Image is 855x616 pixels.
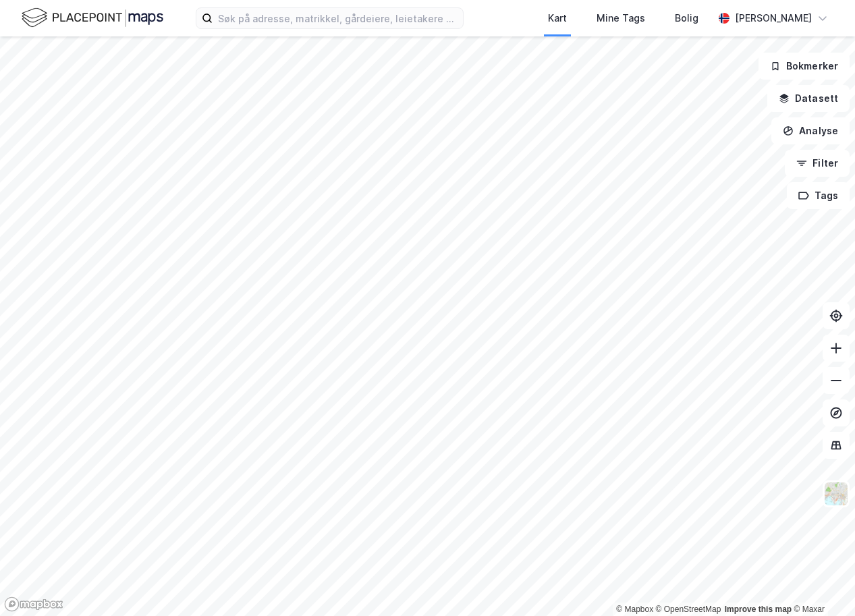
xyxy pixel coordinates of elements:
button: Filter [785,150,850,177]
div: [PERSON_NAME] [735,10,812,26]
a: OpenStreetMap [656,605,721,614]
input: Søk på adresse, matrikkel, gårdeiere, leietakere eller personer [213,8,463,28]
a: Mapbox [616,605,653,614]
button: Analyse [771,117,850,144]
iframe: Chat Widget [788,551,855,616]
button: Bokmerker [759,53,850,80]
img: logo.f888ab2527a4732fd821a326f86c7f29.svg [22,6,163,30]
div: Bolig [675,10,698,26]
img: Z [823,481,849,507]
div: Kart [548,10,567,26]
div: Mine Tags [597,10,645,26]
button: Datasett [767,85,850,112]
a: Improve this map [725,605,792,614]
button: Tags [787,182,850,209]
div: Kontrollprogram for chat [788,551,855,616]
a: Mapbox homepage [4,596,63,612]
